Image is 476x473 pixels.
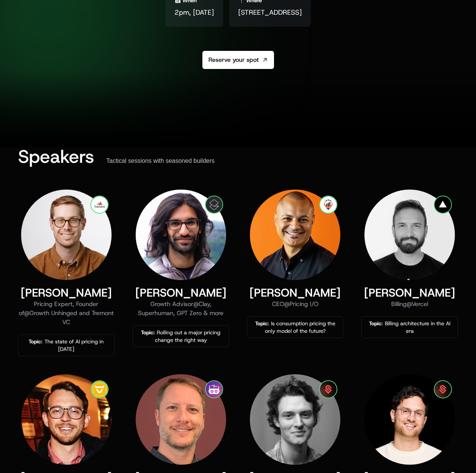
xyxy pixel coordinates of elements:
div: Growth Advisor @ Clay, Superhuman, GPT Zero & more [133,300,229,318]
img: Shar Dara [364,190,455,280]
div: CEO @ Pricing I/O [247,300,344,309]
img: Schematic [319,380,337,398]
a: Reserve your spot [202,51,274,69]
img: Zep [205,380,223,398]
img: Schematic [434,380,452,398]
img: Gaurav Vohra [136,190,226,280]
div: [PERSON_NAME] [133,286,229,300]
img: Vercel [434,196,452,214]
span: Speakers [18,144,94,168]
span: Topic: [29,338,42,345]
div: [PERSON_NAME] [247,286,344,300]
span: 2pm, [DATE] [174,7,214,18]
img: Fynn Glover [250,374,340,465]
div: Pricing Expert, Founder of @ Growth Unhinged and Tremont VC [18,300,115,327]
img: Growth Unhinged and Tremont VC [90,196,109,214]
img: Clay, Superhuman, GPT Zero & more [205,196,223,214]
img: Marcos Rivera [250,190,340,280]
div: Billing @ Vercel [361,300,458,309]
span: Topic: [141,329,155,336]
div: The state of AI pricing in [DATE] [21,338,111,353]
span: Topic: [369,320,383,327]
div: Tactical sessions with seasoned builders [106,157,214,165]
img: Kyle Poyar [21,190,112,280]
img: Gio Hobbins [364,374,455,465]
img: Daniel Chalef [136,374,226,465]
div: [PERSON_NAME] [18,286,115,300]
img: Simon Ooley [21,374,112,465]
span: Topic: [255,320,269,327]
img: Pricing I/O [319,196,337,214]
span: [STREET_ADDRESS] [238,7,302,18]
img: Veles [90,380,109,398]
div: Is consumption pricing the only model of the future? [251,320,340,335]
div: Rolling out a major pricing change the right way [136,329,226,344]
div: [PERSON_NAME] [361,286,458,300]
div: Billing architecture in the AI era [365,320,455,335]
